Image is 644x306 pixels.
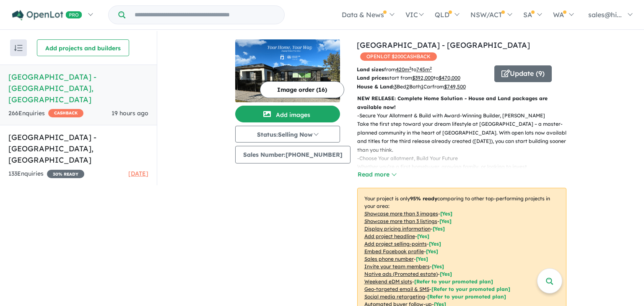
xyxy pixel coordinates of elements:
[434,75,460,81] span: to
[439,218,452,224] span: [ Yes ]
[357,112,573,154] p: - Secure Your Allotment & Build with Award-Winning Builder, [PERSON_NAME] Take the first step tow...
[260,81,344,98] button: Image order (16)
[357,83,394,90] b: House & Land:
[427,293,506,300] span: [Refer to your promoted plan]
[430,66,432,70] sup: 2
[357,170,397,179] button: Read more
[357,65,488,74] p: from
[364,233,415,239] u: Add project headline
[127,6,283,24] input: Try estate name, suburb, builder or developer
[8,169,84,179] div: 133 Enquir ies
[588,10,622,19] span: sales@hi...
[364,210,438,217] u: Showcase more than 3 images
[12,10,82,21] img: Openlot PRO Logo White
[364,218,437,224] u: Showcase more than 3 listings
[364,241,427,247] u: Add project selling-points
[364,248,424,254] u: Embed Facebook profile
[8,71,148,105] h5: [GEOGRAPHIC_DATA] - [GEOGRAPHIC_DATA] , [GEOGRAPHIC_DATA]
[431,286,510,292] span: [Refer to your promoted plan]
[357,75,387,81] b: Land prices
[364,286,429,292] u: Geo-targeted email & SMS
[37,39,129,56] button: Add projects and builders
[426,248,438,254] span: [ Yes ]
[357,40,530,50] a: [GEOGRAPHIC_DATA] - [GEOGRAPHIC_DATA]
[421,83,423,90] u: 1
[235,39,340,102] img: Hillsview Green Estate - Angle Vale
[47,170,84,178] span: 30 % READY
[411,66,432,73] span: to
[396,66,411,73] u: 420 m
[357,94,566,112] p: NEW RELEASE: Complete Home Solution - House and Land packages are available now!
[235,146,351,163] button: Sales Number:[PHONE_NUMBER]
[409,66,411,70] sup: 2
[364,278,412,285] u: Weekend eDM slots
[357,154,573,189] p: - Choose Your allotment, Build Your Future Whether you’re a first homebuyer, growing family, or l...
[112,109,148,117] span: 19 hours ago
[432,263,444,270] span: [ Yes ]
[128,170,148,177] span: [DATE]
[48,109,83,117] span: CASHBACK
[440,210,452,217] span: [ Yes ]
[364,263,430,270] u: Invite your team members
[417,233,429,239] span: [ Yes ]
[494,65,552,82] button: Update (9)
[364,226,431,232] u: Display pricing information
[440,271,452,277] span: [Yes]
[235,126,340,143] button: Status:Selling Now
[416,256,428,262] span: [ Yes ]
[357,83,488,91] p: Bed Bath Car from
[357,74,488,82] p: start from
[364,293,425,300] u: Social media retargeting
[235,106,340,122] button: Add images
[444,83,466,90] u: $ 749,500
[364,271,438,277] u: Native ads (Promoted estate)
[429,241,441,247] span: [ Yes ]
[357,66,384,73] b: Land sizes
[433,226,445,232] span: [ Yes ]
[14,45,23,51] img: sort.svg
[360,52,437,61] span: OPENLOT $ 200 CASHBACK
[406,83,409,90] u: 2
[439,75,460,81] u: $ 470,000
[364,256,414,262] u: Sales phone number
[416,66,432,73] u: 745 m
[8,132,148,166] h5: [GEOGRAPHIC_DATA] - [GEOGRAPHIC_DATA] , [GEOGRAPHIC_DATA]
[8,109,83,119] div: 266 Enquir ies
[410,195,437,202] b: 95 % ready
[394,83,397,90] u: 3
[414,278,493,285] span: [Refer to your promoted plan]
[412,75,434,81] u: $ 392,000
